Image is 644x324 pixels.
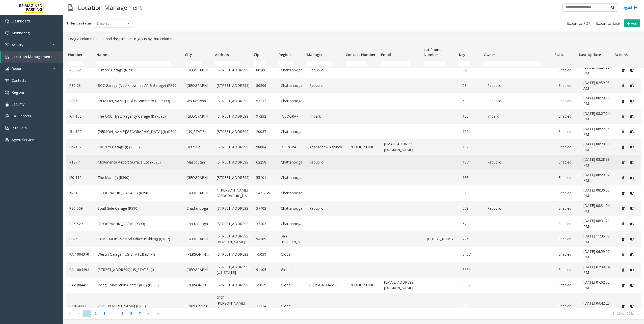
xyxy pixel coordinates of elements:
span: Page 2 [91,310,100,317]
img: 'icon' [5,43,9,47]
span: Go to the last page [154,312,161,316]
input: Owner Filter [484,61,541,66]
a: Enabled [558,114,577,119]
span: Agent Services [12,137,36,142]
a: [GEOGRAPHIC_DATA] [186,175,211,180]
button: Disable [627,174,636,182]
button: Delete [619,204,627,212]
a: Global [281,267,303,273]
a: Enabled [558,144,577,150]
a: Enabled [558,159,577,165]
a: [STREET_ADDRESS] [217,114,250,119]
span: Export to PDF [567,21,590,26]
a: 152 [463,129,481,134]
a: I9-319 [69,190,92,196]
input: Name Filter [96,61,171,66]
a: CPMC MOB (Medical Office Building) (I) (CP) [98,236,181,242]
a: Location Management [1,51,63,63]
label: Filter by status [67,21,92,26]
a: R86-23 [69,83,92,88]
a: 97232 [256,114,275,119]
a: [DATE] 11:35:09 PM [583,233,613,245]
span: [DATE] 11:35:09 PM [583,234,610,244]
input: Address Filter [215,61,240,66]
a: 319 [463,190,481,196]
span: Contact Number [346,52,375,57]
span: Contacts [12,78,26,83]
span: [DATE] 08:31:21 PM [583,218,610,229]
a: Enabled [558,236,577,242]
span: [DATE] 06:59:10 PM [583,249,610,259]
button: Disable [627,143,636,151]
td: Contact Number Filter [344,59,379,68]
button: Disable [627,235,636,243]
span: Page 1 [83,310,91,317]
a: [STREET_ADDRESS] [217,282,250,288]
a: 8002 [463,282,481,288]
span: City [185,52,192,57]
a: 3651 [463,267,481,273]
a: Filmore Garage (R390) [98,67,181,73]
a: Chattanooga [186,206,211,211]
input: Zip Filter [254,61,265,66]
td: Lot Phone Number Filter [421,59,457,68]
a: [DATE] 08:27:36 PM [583,126,613,138]
img: 'icon' [5,138,9,142]
span: Monitoring [12,31,30,35]
span: [DATE] 08:23:10 PM [583,96,610,106]
a: Enabled [558,267,577,273]
img: 'icon' [5,19,9,23]
a: [DATE] 08:28:39 PM [583,157,613,168]
a: PA-1004411 [69,282,92,288]
div: Drag a column header and drop it here to group by that column [66,34,641,44]
button: Delete [619,235,627,243]
a: 150 [463,114,481,119]
span: Page 3 [100,310,109,317]
div: Data table [63,44,644,308]
a: SouthSide Garage (R390) [98,206,181,211]
span: Page 4 [109,310,118,317]
span: Zip [254,52,259,57]
input: Key Filter [459,61,470,66]
a: 94109 [256,236,275,242]
span: Region [279,52,291,57]
input: Region Filter [279,61,293,66]
a: [STREET_ADDRESS] [217,67,250,73]
span: Address [215,52,229,57]
td: Actions Filter [612,59,637,68]
a: Republic [487,159,552,165]
a: Global [281,252,303,257]
td: Last Update Filter [577,59,612,68]
a: MidAmerica Airport Surface Lot (R390) [98,159,181,165]
a: 52 [463,67,481,73]
a: [DATE] 07:02:55 PM [583,280,613,291]
input: Lot Phone Number Filter [423,61,445,66]
a: I20-116 [69,175,92,180]
a: Republic [309,67,342,73]
a: Enabled [558,190,577,196]
button: Delete [619,220,627,228]
span: Go to the next page [144,310,153,317]
a: [GEOGRAPHIC_DATA] [186,267,211,273]
a: [STREET_ADDRESS] [217,221,250,227]
a: Impark [487,114,552,119]
td: Address Filter [213,59,252,68]
span: Page 6 [127,310,136,317]
button: Disable [627,158,636,167]
a: 2759 [463,236,481,242]
a: [DATE] 08:27:04 PM [583,111,613,122]
a: I25-182 [69,144,92,150]
a: [PERSON_NAME]'s Blue Sombrero (I) (R390) [98,98,181,104]
a: [GEOGRAPHIC_DATA] [186,236,211,242]
span: Manager [307,52,323,57]
a: Chattanooga [281,67,303,73]
span: [DATE] 08:28:39 PM [583,157,610,167]
a: R187-1 [69,159,92,165]
a: [DATE] 08:23:10 PM [583,95,613,107]
a: Logout [621,5,638,10]
a: [DATE] 08:31:21 PM [583,218,613,229]
a: 75039 [256,252,275,257]
img: 'icon' [5,55,9,59]
a: Enabled [558,129,577,134]
a: 55401 [256,175,275,180]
